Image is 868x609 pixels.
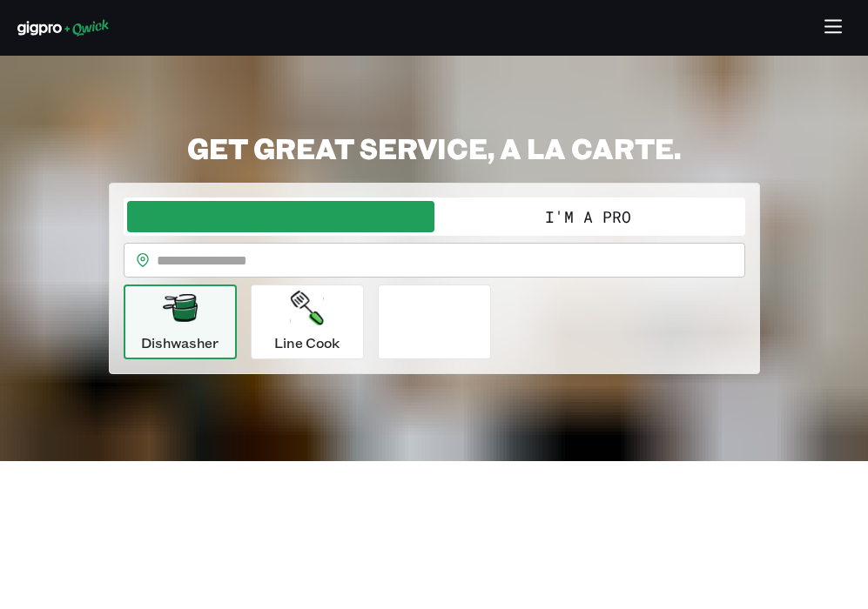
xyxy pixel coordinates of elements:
[141,332,219,353] p: Dishwasher
[109,130,760,165] h2: GET GREAT SERVICE, A LA CARTE.
[251,284,364,359] button: Line Cook
[124,284,237,359] button: Dishwasher
[127,201,434,232] button: I'm a Business
[274,332,340,353] p: Line Cook
[434,201,742,232] button: I'm a Pro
